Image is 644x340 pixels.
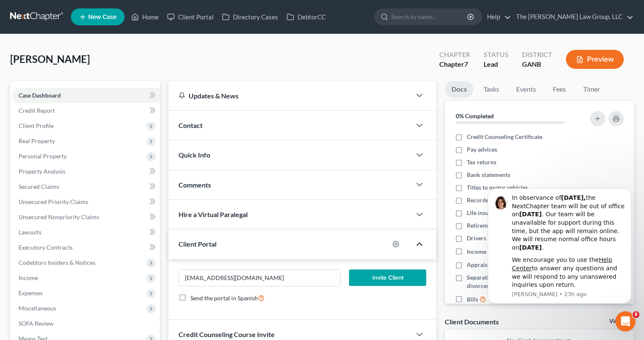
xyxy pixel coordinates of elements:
[467,295,478,304] span: Bills
[179,270,341,286] input: Enter email
[483,9,511,24] a: Help
[566,50,624,69] button: Preview
[445,81,474,98] a: Docs
[19,198,88,205] span: Unsecured Priority Claims
[179,330,275,338] span: Credit Counseling Course Invite
[179,210,248,218] span: Hire a Virtual Paralegal
[456,112,494,120] strong: 0% Completed
[467,183,528,192] span: Titles to motor vehicles
[484,50,509,60] div: Status
[467,221,549,230] span: Retirement account statements
[179,181,211,189] span: Comments
[88,14,116,20] span: New Case
[484,60,509,69] div: Lead
[467,171,510,179] span: Bank statements
[127,9,163,24] a: Home
[439,60,470,69] div: Chapter
[19,168,65,175] span: Property Analysis
[12,164,160,179] a: Property Analysis
[190,294,258,302] span: Send the portal in Spanish
[19,274,38,281] span: Income
[218,9,282,24] a: Directory Cases
[19,244,73,251] span: Executory Contracts
[19,92,61,99] span: Case Dashboard
[179,240,216,248] span: Client Portal
[19,305,56,312] span: Miscellaneous
[179,121,203,129] span: Contact
[19,152,67,160] span: Personal Property
[467,273,579,290] span: Separation agreements or decrees of divorces
[467,158,496,166] span: Tax returns
[467,261,513,269] span: Appraisal reports
[439,50,470,60] div: Chapter
[464,60,468,68] span: 7
[467,234,563,242] span: Drivers license & social security card
[19,183,59,190] span: Secured Claims
[12,225,160,240] a: Lawsuits
[179,151,210,159] span: Quick Info
[10,53,90,65] span: [PERSON_NAME]
[12,209,160,225] a: Unsecured Nonpriority Claims
[467,209,525,217] span: Life insurance policies
[467,196,548,204] span: Recorded mortgages and deeds
[12,103,160,118] a: Credit Report
[546,81,573,98] a: Fees
[282,9,330,24] a: DebtorCC
[19,122,54,129] span: Client Profile
[19,228,41,236] span: Lawsuits
[475,181,644,309] iframe: Intercom notifications message
[445,317,499,326] div: Client Documents
[522,60,552,69] div: GANB
[19,320,54,327] span: SOFA Review
[12,194,160,209] a: Unsecured Priority Claims
[12,88,160,103] a: Case Dashboard
[615,311,636,332] iframe: Intercom live chat
[12,179,160,194] a: Secured Claims
[391,9,468,24] input: Search by name...
[512,9,633,24] a: The [PERSON_NAME] Law Group, LLC
[467,248,517,256] span: Income Documents
[576,81,607,98] a: Timer
[12,316,160,331] a: SOFA Review
[522,50,552,60] div: District
[19,137,55,144] span: Real Property
[12,240,160,255] a: Executory Contracts
[477,81,506,98] a: Tasks
[19,259,95,266] span: Codebtors Insiders & Notices
[179,91,401,100] div: Updates & News
[633,311,639,318] span: 8
[509,81,543,98] a: Events
[467,133,542,141] span: Credit Counseling Certificate
[19,107,55,114] span: Credit Report
[163,9,218,24] a: Client Portal
[19,213,99,220] span: Unsecured Nonpriority Claims
[467,145,497,154] span: Pay advices
[19,289,43,296] span: Expenses
[609,318,630,324] a: View All
[349,269,426,286] button: Invite Client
